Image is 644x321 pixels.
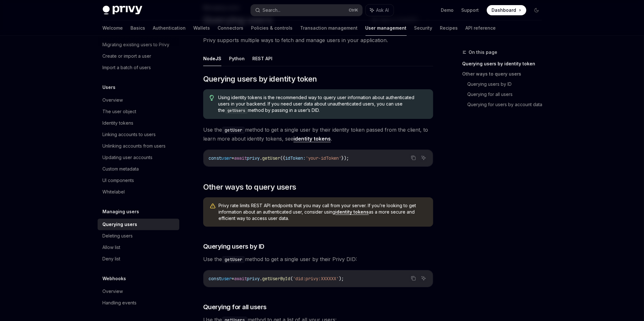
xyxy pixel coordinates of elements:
[98,94,179,106] a: Overview
[98,106,179,117] a: The user object
[463,59,547,69] a: Querying users by identity token
[203,255,433,264] span: Use the method to get a single user by their Privy DID:
[225,107,248,114] code: getUsers
[260,276,262,281] span: .
[103,96,123,104] div: Overview
[468,89,547,99] a: Querying for all users
[222,256,245,263] code: getUser
[103,108,137,115] div: The user object
[260,155,262,161] span: .
[419,274,428,282] button: Ask AI
[469,48,498,56] span: On this page
[209,276,221,281] span: const
[232,155,234,161] span: =
[293,276,339,281] span: 'did:privy:XXXXXX'
[263,6,281,14] div: Search...
[103,119,134,127] div: Identity tokens
[103,255,121,263] div: Deny list
[251,4,362,16] button: Search...CtrlK
[441,7,454,13] a: Demo
[468,79,547,89] a: Querying users by ID
[131,20,145,36] a: Basics
[335,209,369,215] a: identity tokens
[221,276,232,281] span: user
[440,20,458,36] a: Recipes
[153,20,186,36] a: Authentication
[98,253,179,265] a: Deny list
[209,155,221,161] span: const
[349,8,359,13] span: Ctrl K
[98,297,179,309] a: Handling events
[98,219,179,230] a: Querying users
[103,188,125,196] div: Whitelabel
[492,7,516,13] span: Dashboard
[221,155,232,161] span: user
[98,242,179,253] a: Allow list
[341,155,349,161] span: });
[531,5,542,15] button: Toggle dark mode
[103,232,133,240] div: Deleting users
[229,51,245,66] button: Python
[366,20,407,36] a: User management
[103,84,116,91] h5: Users
[376,7,389,13] span: Ask AI
[218,202,427,222] span: Privy rate limits REST API endpoints that you may call from your server. If you’re looking to get...
[280,155,285,161] span: ({
[252,51,272,66] button: REST API
[234,155,247,161] span: await
[251,20,293,36] a: Policies & controls
[98,163,179,175] a: Custom metadata
[414,20,433,36] a: Security
[232,276,234,281] span: =
[463,69,547,79] a: Other ways to query users
[103,154,153,161] div: Updating user accounts
[203,303,267,311] span: Querying for all users
[468,99,547,110] a: Querying for users by account data
[103,177,134,184] div: UI components
[103,165,139,173] div: Custom metadata
[203,242,264,251] span: Querying users by ID
[339,276,344,281] span: );
[103,6,142,15] img: dark logo
[98,62,179,73] a: Import a batch of users
[290,276,293,281] span: (
[103,52,152,60] div: Create or import a user
[103,275,126,282] h5: Webhooks
[419,154,428,162] button: Ask AI
[98,175,179,186] a: UI components
[98,50,179,62] a: Create or import a user
[103,142,166,150] div: Unlinking accounts from users
[300,20,358,36] a: Transaction management
[285,155,306,161] span: idToken:
[203,74,317,84] span: Querying users by identity token
[247,276,260,281] span: privy
[203,36,433,45] span: Privy supports multiple ways to fetch and manage users in your application.
[262,155,280,161] span: getUser
[103,131,156,138] div: Linking accounts to users
[194,20,210,36] a: Wallets
[103,221,137,228] div: Querying users
[98,186,179,198] a: Whitelabel
[293,135,331,142] a: identity tokens
[222,127,245,134] code: getUser
[103,20,123,36] a: Welcome
[462,7,479,13] a: Support
[366,4,394,16] button: Ask AI
[203,125,433,143] span: Use the method to get a single user by their identity token passed from the client, to learn more...
[203,51,221,66] button: NodeJS
[487,5,526,15] a: Dashboard
[98,286,179,297] a: Overview
[218,94,426,114] span: Using identity tokens is the recommended way to query user information about authenticated users ...
[210,95,214,101] svg: Tip
[98,129,179,140] a: Linking accounts to users
[203,182,296,192] span: Other ways to query users
[409,274,418,282] button: Copy the contents from the code block
[103,64,151,71] div: Import a batch of users
[98,117,179,129] a: Identity tokens
[218,20,244,36] a: Connectors
[262,276,290,281] span: getUserById
[103,208,139,215] h5: Managing users
[466,20,496,36] a: API reference
[103,288,123,295] div: Overview
[103,244,121,251] div: Allow list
